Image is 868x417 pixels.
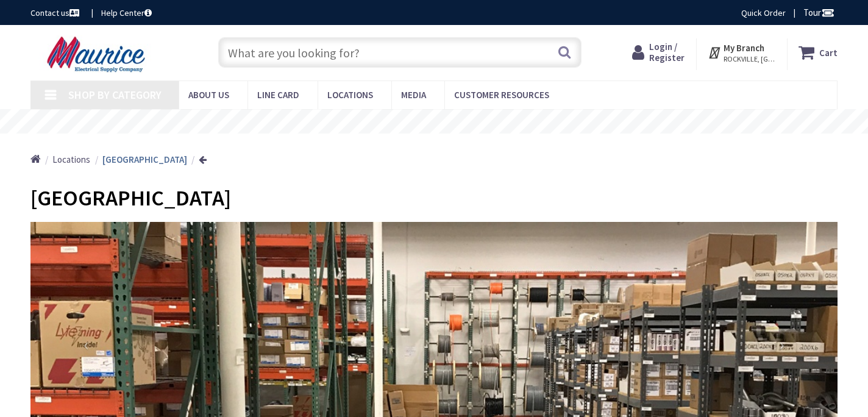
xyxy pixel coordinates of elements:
a: Help Center [101,7,152,19]
strong: [GEOGRAPHIC_DATA] [102,154,187,165]
a: Contact us [30,7,82,19]
span: ROCKVILLE, [GEOGRAPHIC_DATA] [724,54,775,64]
rs-layer: Free Same Day Pickup at 15 Locations [323,115,546,129]
div: My Branch ROCKVILLE, [GEOGRAPHIC_DATA] [708,41,775,63]
strong: My Branch [724,42,764,54]
span: Media [401,89,426,101]
span: Locations [52,154,90,165]
span: Tour [803,7,834,18]
a: Login / Register [632,41,685,63]
a: Quick Order [741,7,786,19]
span: Line Card [257,89,299,101]
span: Customer Resources [454,89,549,101]
span: About us [188,89,229,101]
a: Cart [799,41,838,63]
strong: Cart [819,41,838,63]
span: [GEOGRAPHIC_DATA] [30,184,231,212]
span: Shop By Category [68,88,162,102]
span: Locations [327,89,373,101]
input: What are you looking for? [218,37,582,68]
span: Login / Register [649,41,685,63]
img: Maurice Electrical Supply Company [30,35,165,73]
a: Locations [52,153,90,166]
